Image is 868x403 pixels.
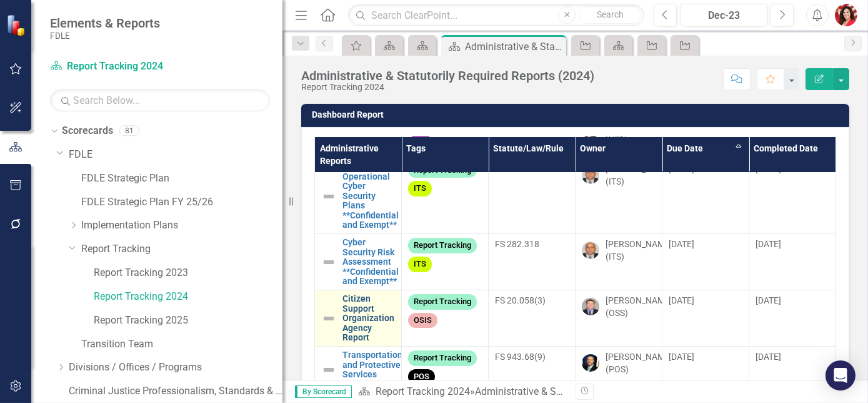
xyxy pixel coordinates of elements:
[376,385,470,397] a: Report Tracking 2024
[489,158,576,234] td: Double-Click to Edit
[402,158,489,234] td: Double-Click to Edit
[321,189,336,204] img: Not Defined
[576,158,662,234] td: Double-Click to Edit
[669,295,694,305] span: [DATE]
[69,384,282,399] a: Criminal Justice Professionalism, Standards & Training Services
[826,360,856,390] div: Open Intercom Messenger
[582,298,599,315] img: Jeffrey Watson
[342,238,399,286] a: Cyber Security Risk Assessment **Confidential and Exempt**
[597,9,624,19] span: Search
[408,294,477,310] span: Report Tracking
[681,4,767,26] button: Dec-23
[576,347,662,394] td: Double-Click to Edit
[295,385,352,398] span: By Scorecard
[321,311,336,326] img: Not Defined
[81,242,282,257] a: Report Tracking
[62,124,113,138] a: Scorecards
[81,195,282,210] a: FDLE Strategic Plan FY 25/26
[402,347,489,394] td: Double-Click to Edit
[81,171,282,186] a: FDLE Strategic Plan
[119,126,139,136] div: 81
[835,4,857,26] img: Caitlin Dawkins
[408,313,437,329] span: OSIS
[606,238,672,263] div: [PERSON_NAME] (ITS)
[94,290,282,304] a: Report Tracking 2024
[576,290,662,347] td: Double-Click to Edit
[495,239,539,249] span: FS 282.318
[342,163,399,230] a: Strategic and Operational Cyber Security Plans **Confidential and Exempt**
[662,158,749,234] td: Double-Click to Edit
[408,369,435,385] span: POS
[94,314,282,328] a: Report Tracking 2025
[669,352,694,362] span: [DATE]
[50,89,270,111] input: Search Below...
[315,234,402,290] td: Double-Click to Edit Right Click for Context Menu
[408,238,477,253] span: Report Tracking
[756,239,781,249] span: [DATE]
[579,6,641,24] button: Search
[50,31,160,41] small: FDLE
[662,347,749,394] td: Double-Click to Edit
[69,360,282,375] a: Divisions / Offices / Programs
[69,148,282,162] a: FDLE
[348,4,644,26] input: Search ClearPoint...
[756,352,781,362] span: [DATE]
[582,242,599,259] img: Joey Hornsby
[495,164,539,174] span: FS 282.318
[662,234,749,290] td: Double-Click to Edit
[315,347,402,394] td: Double-Click to Edit Right Click for Context Menu
[81,218,282,233] a: Implementation Plans
[465,39,563,54] div: Administrative & Statutorily Required Reports (2024)
[756,295,781,305] span: [DATE]
[489,347,576,394] td: Double-Click to Edit
[315,158,402,234] td: Double-Click to Edit Right Click for Context Menu
[50,16,160,31] span: Elements & Reports
[749,234,836,290] td: Double-Click to Edit
[321,255,336,270] img: Not Defined
[685,8,763,23] div: Dec-23
[749,290,836,347] td: Double-Click to Edit
[749,347,836,394] td: Double-Click to Edit
[402,234,489,290] td: Double-Click to Edit
[402,290,489,347] td: Double-Click to Edit
[408,257,432,272] span: ITS
[582,166,599,184] img: Joey Hornsby
[50,59,206,74] a: Report Tracking 2024
[94,266,282,280] a: Report Tracking 2023
[606,163,672,188] div: [PERSON_NAME] (ITS)
[321,362,336,377] img: Not Defined
[662,290,749,347] td: Double-Click to Edit
[301,83,594,92] div: Report Tracking 2024
[606,294,672,319] div: [PERSON_NAME] (OSS)
[756,164,781,174] span: [DATE]
[489,290,576,347] td: Double-Click to Edit
[408,350,477,366] span: Report Tracking
[495,352,546,362] span: FS 943.68(9)
[312,110,843,120] h3: Dashboard Report
[669,164,694,174] span: [DATE]
[301,69,594,83] div: Administrative & Statutorily Required Reports (2024)
[315,290,402,347] td: Double-Click to Edit Right Click for Context Menu
[495,295,546,305] span: FS 20.058(3)
[606,350,672,375] div: [PERSON_NAME] (POS)
[342,294,395,342] a: Citizen Support Organization Agency Report
[749,158,836,234] td: Double-Click to Edit
[408,181,432,196] span: ITS
[576,234,662,290] td: Double-Click to Edit
[358,385,566,399] div: »
[6,14,28,36] img: ClearPoint Strategy
[81,337,282,352] a: Transition Team
[582,354,599,372] img: Darrick Waller
[475,385,705,397] div: Administrative & Statutorily Required Reports (2024)
[669,239,694,249] span: [DATE]
[342,350,402,389] a: Transportation and Protective Services Report
[489,234,576,290] td: Double-Click to Edit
